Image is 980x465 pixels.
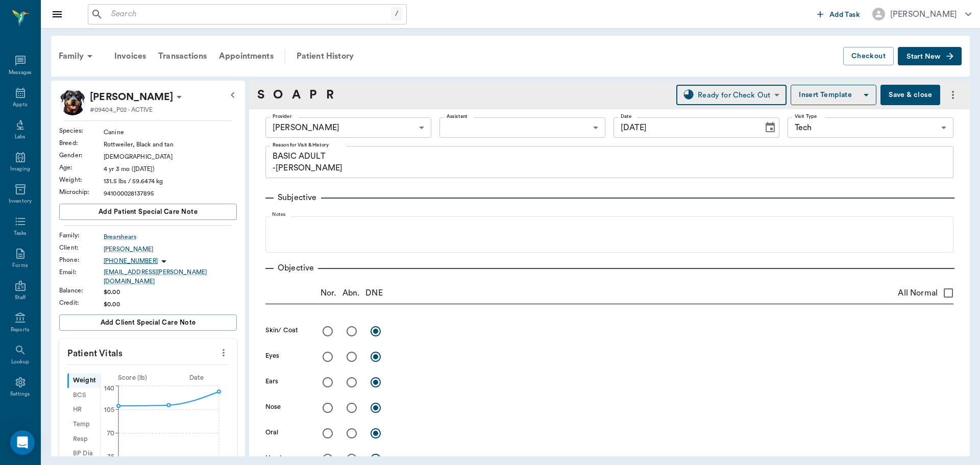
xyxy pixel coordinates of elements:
button: more [944,86,962,104]
label: Skin/ Coat [265,326,298,335]
tspan: 70 [107,430,114,436]
button: Add patient Special Care Note [59,204,237,220]
div: Temp [67,417,100,432]
div: Reports [11,326,30,334]
a: Invoices [108,44,152,68]
div: $0.00 [104,287,237,297]
div: Staff [15,294,26,302]
input: MM/DD/YYYY [614,117,756,138]
button: Save & close [880,85,940,105]
div: Settings [10,390,31,398]
label: Ears [265,377,278,386]
label: Nose [265,402,281,411]
div: Thor Brearshears [90,89,173,105]
p: Objective [274,262,318,274]
div: HR [67,403,100,418]
div: [PERSON_NAME] [890,8,957,20]
div: Phone : [59,255,104,264]
span: Add client Special Care Note [101,317,196,328]
button: Choose date, selected date is Oct 13, 2025 [760,117,780,138]
span: All Normal [898,287,938,299]
a: Patient History [290,44,360,68]
tspan: 35 [107,454,114,460]
div: Family : [59,231,104,240]
div: Forms [12,262,28,270]
div: Weight : [59,175,104,184]
a: S [257,86,264,104]
a: [PERSON_NAME] [104,244,237,254]
div: Imaging [10,165,30,173]
div: Rottweiler, Black and tan [104,140,237,149]
a: O [273,86,283,104]
input: Search [107,7,391,21]
a: P [309,86,317,104]
div: Lookup [11,358,29,366]
tspan: 140 [104,385,114,391]
a: Appointments [213,44,280,68]
button: Start New [898,47,962,66]
div: Family [53,44,102,68]
div: Resp [67,432,100,447]
div: Species : [59,126,104,135]
img: Profile Image [59,89,86,115]
label: Reason for Visit & History [273,141,329,149]
label: Notes [272,211,286,218]
label: Visit Type [795,113,817,120]
button: Insert Template [791,85,876,105]
div: Breed : [59,138,104,148]
tspan: 105 [104,406,114,412]
label: Provider [273,113,291,120]
div: Age : [59,163,104,172]
div: Open Intercom Messenger [10,430,35,455]
div: Client : [59,243,104,252]
div: / [391,7,402,21]
label: Date [621,113,631,120]
div: Balance : [59,286,104,295]
p: DNE [365,287,382,299]
div: [PERSON_NAME] [265,117,431,138]
button: Add client Special Care Note [59,314,237,331]
div: Tasks [14,230,27,237]
p: Patient Vitals [59,339,237,364]
a: Transactions [152,44,213,68]
div: Canine [104,128,237,137]
div: 941000028137895 [104,189,237,198]
button: more [215,344,232,361]
div: BCS [67,388,100,403]
div: Inventory [9,198,32,205]
textarea: BASIC ADULT -[PERSON_NAME] [273,151,946,174]
div: Gender : [59,151,104,160]
div: 131.5 lbs / 59.6474 kg [104,177,237,186]
div: $0.00 [104,300,237,309]
button: Add Task [813,5,864,23]
div: Microchip : [59,187,104,197]
div: Email : [59,267,104,277]
div: [DEMOGRAPHIC_DATA] [104,152,237,161]
div: Score ( lb ) [101,373,165,383]
p: [PHONE_NUMBER] [104,257,158,265]
a: R [326,86,334,104]
span: Add patient Special Care Note [99,206,198,217]
p: [PERSON_NAME] [90,89,173,105]
div: BP Dia [67,447,100,461]
label: Eyes [265,351,279,360]
div: Appts [13,101,27,109]
button: Checkout [843,47,894,66]
label: Heart [265,453,283,462]
a: [EMAIL_ADDRESS][PERSON_NAME][DOMAIN_NAME] [104,267,237,286]
div: Date [164,373,229,383]
button: [PERSON_NAME] [864,5,979,23]
div: Messages [9,69,32,77]
a: Brearshears [104,232,237,241]
p: Subjective [274,191,321,204]
button: Close drawer [47,4,67,25]
label: Oral [265,428,278,437]
div: Tech [788,117,953,138]
p: Nor. [321,287,336,299]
